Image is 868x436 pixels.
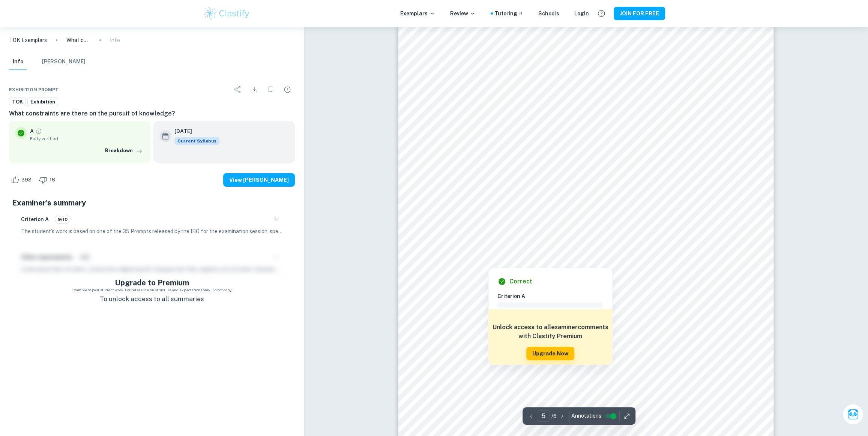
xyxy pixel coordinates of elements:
[450,9,476,18] p: Review
[12,197,292,208] h5: Examiner's summary
[37,174,59,186] div: Dislike
[30,135,144,142] span: Fully verified
[45,176,59,184] span: 16
[574,9,589,18] a: Login
[17,176,36,184] span: 393
[509,277,532,286] h6: Correct
[9,287,295,293] span: Example of past student work. For reference on structure and expectations only. Do not copy.
[595,7,608,20] button: Help and Feedback
[492,323,608,341] h6: Unlock access to all examiner comments with Clastify Premium
[526,347,574,360] button: Upgrade Now
[35,128,42,135] a: Grade fully verified
[30,127,34,135] p: A
[494,9,523,18] a: Tutoring
[263,82,278,97] div: Bookmark
[66,36,90,44] p: What constraints are there on the pursuit of knowledge?
[842,404,863,425] button: Ask Clai
[174,137,219,145] span: Current Syllabus
[538,9,559,18] a: Schools
[9,54,27,70] button: Info
[9,86,59,93] span: Exhibition Prompt
[9,36,47,44] a: TOK Exemplars
[55,216,70,223] span: 9/10
[115,277,189,288] h5: Upgrade to Premium
[174,127,213,135] h6: [DATE]
[247,82,262,97] div: Download
[9,97,26,106] a: TOK
[497,292,609,300] h6: Criterion A
[9,174,36,186] div: Like
[103,145,144,156] button: Breakdown
[21,227,283,235] p: The student’s work is based on one of the 35 Prompts released by the IBO for the examination sess...
[21,215,49,223] h6: Criterion A
[42,54,86,70] button: [PERSON_NAME]
[100,294,204,304] p: To unlock access to all summaries
[28,98,58,106] span: Exhibition
[223,173,295,187] button: View [PERSON_NAME]
[9,98,26,106] span: TOK
[9,109,295,118] h6: What constraints are there on the pursuit of knowledge?
[614,7,665,20] button: JOIN FOR FREE
[27,97,58,106] a: Exhibition
[203,6,251,21] img: Clastify logo
[230,82,245,97] div: Share
[400,9,435,18] p: Exemplars
[551,412,557,420] p: / 6
[280,82,295,97] div: Report issue
[174,137,219,145] div: This exemplar is based on the current syllabus. Feel free to refer to it for inspiration/ideas wh...
[110,36,120,44] p: Info
[571,412,601,420] span: Annotations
